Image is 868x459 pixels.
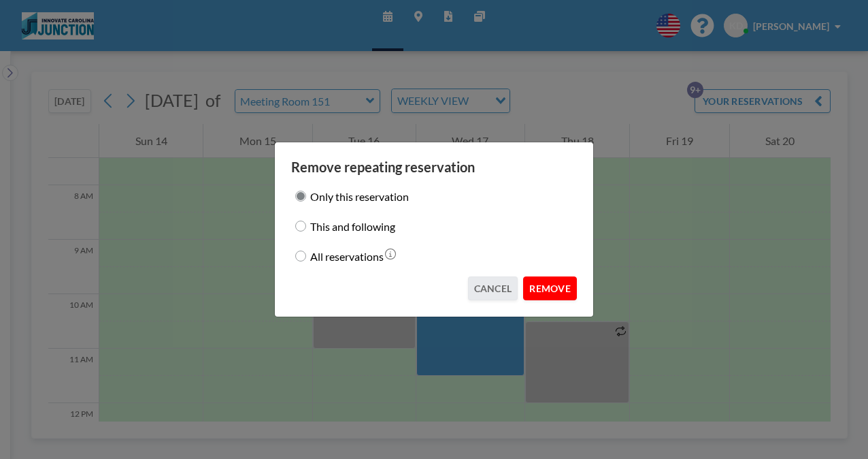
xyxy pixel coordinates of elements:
label: Only this reservation [310,187,409,206]
button: REMOVE [523,276,577,300]
button: CANCEL [468,276,518,300]
h3: Remove repeating reservation [291,159,577,176]
label: This and following [310,217,395,236]
label: All reservations [310,247,384,266]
